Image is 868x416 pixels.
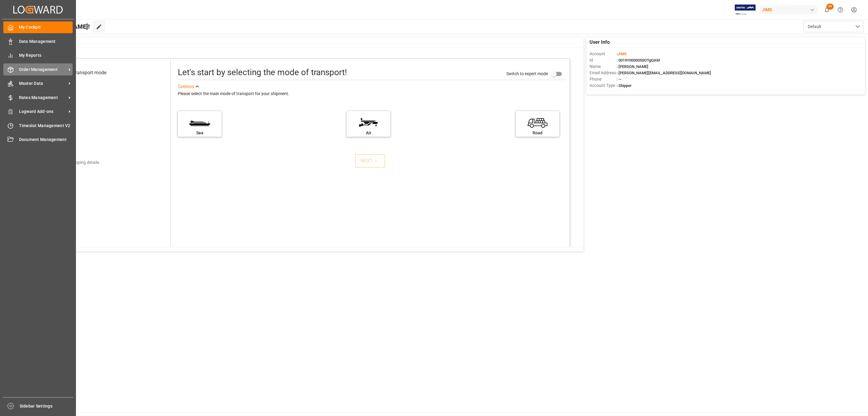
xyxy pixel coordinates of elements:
span: Id [590,57,617,63]
div: See less [178,83,194,90]
span: Email Address [590,70,617,76]
span: Account Type [590,82,617,89]
div: JIMS [760,5,818,14]
div: Road [519,130,556,136]
span: My Reports [19,52,73,59]
div: Select transport mode [60,69,106,76]
span: : [PERSON_NAME] [617,64,648,69]
span: : — [617,77,621,82]
span: My Cockpit [19,24,73,30]
a: Timeslot Management V2 [3,120,73,131]
a: Data Management [3,35,73,47]
span: Logward Add-ons [19,108,67,115]
div: Air [350,130,387,136]
span: JIMS [618,52,627,56]
a: Document Management [3,134,73,146]
span: Rates Management [19,94,67,101]
span: Document Management [19,136,73,143]
div: Please select the main mode of transport for your shipment. [178,90,565,98]
button: open menu [803,21,863,32]
button: Help Center [834,3,847,17]
button: show 54 new notifications [820,3,834,17]
span: Account [590,51,617,57]
span: Master Data [19,80,67,87]
div: NEXT [361,157,379,165]
span: Data Management [19,38,73,45]
img: Exertis%20JAM%20-%20Email%20Logo.jpg_1722504956.jpg [735,5,756,15]
span: Timeslot Management V2 [19,123,73,129]
span: Order Management [19,66,67,73]
a: My Reports [3,50,73,61]
span: 54 [826,4,834,10]
div: Let's start by selecting the mode of transport! [178,66,347,79]
span: User Info [590,39,610,46]
a: My Cockpit [3,21,73,33]
span: Sidebar Settings [20,403,74,409]
span: : 0019Y0000050OTgQAM [617,58,660,62]
button: JIMS [760,4,820,15]
span: Phone [590,76,617,82]
span: Switch to expert mode [506,71,548,76]
span: : [617,52,627,56]
span: : [PERSON_NAME][EMAIL_ADDRESS][DOMAIN_NAME] [617,71,711,75]
div: Add shipping details [61,159,99,166]
button: NEXT [355,154,385,168]
span: Name [590,63,617,70]
span: : Shipper [617,83,632,88]
div: Sea [181,130,219,136]
span: Default [808,24,821,30]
